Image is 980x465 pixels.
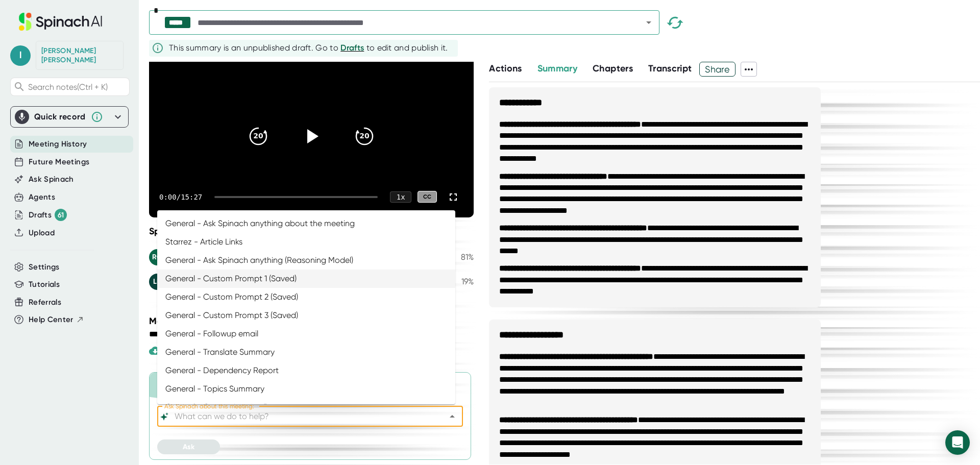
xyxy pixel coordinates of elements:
span: Transcript [648,63,692,74]
button: Open [642,15,656,30]
button: Agents [29,191,55,203]
li: General - Ask Spinach anything (Reasoning Model) [157,251,455,270]
div: Leslie Hogan [149,274,210,290]
button: Meeting History [29,138,87,150]
li: General - Followup email [157,325,455,343]
button: Ask [157,439,220,454]
button: Tutorials [29,279,60,290]
span: Search notes (Ctrl + K) [28,82,108,92]
div: CC [418,191,437,203]
span: Chapters [593,63,633,74]
div: Download Video [149,345,229,357]
button: Drafts [340,42,364,54]
span: Help Center [29,314,73,326]
button: Drafts 61 [29,209,67,221]
button: Transcript [648,62,692,76]
li: General - Custom Prompt 3 (Saved) [157,306,455,325]
button: Summary [537,62,577,76]
li: Starrez - Article Links [157,233,455,251]
button: Ask Spinach [29,174,74,185]
button: Upload [29,227,55,239]
div: 61 [55,209,67,221]
div: Meeting Attendees [149,315,476,327]
span: Summary [537,63,577,74]
div: 81 % [448,252,474,262]
span: Drafts [340,43,364,53]
div: Quick record [15,107,124,127]
div: Open Intercom Messenger [945,430,970,455]
div: Leslie Hogan [41,46,118,64]
li: General - Translate Summary [157,343,455,361]
button: Settings [29,261,60,273]
button: Actions [489,62,522,76]
span: Actions [489,63,522,74]
span: l [10,45,31,66]
button: Help Center [29,314,84,326]
button: Chapters [593,62,633,76]
div: Drafts [29,209,67,221]
div: RG [149,249,165,265]
span: Ask [183,443,194,451]
div: Ronnie Genee [149,249,210,265]
li: General - Comprehensive Report [157,398,455,417]
div: 19 % [448,277,474,286]
div: Quick record [34,112,86,122]
button: Share [699,62,736,77]
button: Referrals [29,297,61,308]
div: 0:00 / 15:27 [159,193,202,201]
div: 1 x [390,191,411,203]
div: This summary is an unpublished draft. Go to to edit and publish it. [169,42,448,54]
button: Close [445,409,459,424]
li: General - Topics Summary [157,380,455,398]
input: What can we do to help? [173,409,430,424]
div: Speaker Timeline [149,226,474,237]
li: General - Ask Spinach anything about the meeting [157,214,455,233]
li: General - Custom Prompt 1 (Saved) [157,270,455,288]
span: Share [700,60,735,78]
li: General - Custom Prompt 2 (Saved) [157,288,455,306]
button: Future Meetings [29,156,89,168]
li: General - Dependency Report [157,361,455,380]
div: LH [149,274,165,290]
